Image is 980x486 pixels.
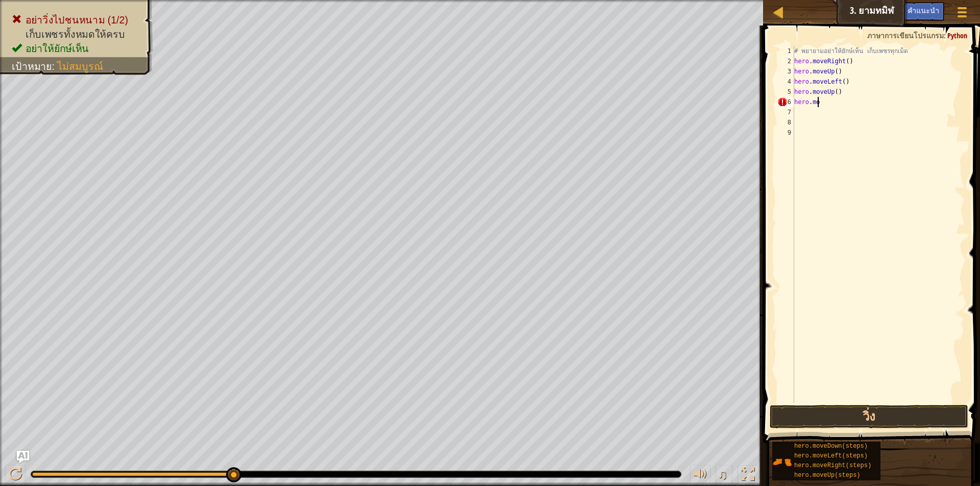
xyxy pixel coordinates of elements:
span: อย่าวิ่งไปชนหนาม (1/2) [26,14,128,25]
span: : [944,31,947,40]
button: Ask AI [875,2,902,21]
div: 6 [777,97,794,107]
li: เก็บเพชรทั้งหมดให้ครบ [12,27,142,41]
button: ♫ [716,465,733,486]
span: เป้าหมาย [12,61,52,72]
span: Python [947,31,967,40]
span: hero.moveRight(steps) [794,462,871,469]
div: 4 [777,76,794,87]
button: วิ่ง [770,405,968,428]
li: อย่าให้ยักษ์เห็น [12,41,142,56]
button: สลับเป็นเต็มจอ [738,465,758,486]
span: hero.moveLeft(steps) [794,452,868,459]
span: ภาษาการเขียนโปรแกรม [867,31,944,40]
li: อย่าวิ่งไปชนหนาม [12,13,142,27]
span: ♫ [718,467,728,482]
button: Ctrl + P: Play [5,465,26,486]
div: 5 [777,87,794,97]
span: อย่าให้ยักษ์เห็น [26,43,89,54]
div: 1 [777,46,794,56]
div: 3 [777,66,794,76]
span: Ask AI [880,6,897,15]
div: 2 [777,56,794,66]
span: hero.moveDown(steps) [794,443,868,450]
img: portrait.png [772,452,792,472]
div: 7 [777,107,794,117]
span: ไม่สมบูรณ์ [57,61,103,72]
button: แสดงเมนูเกมส์ [949,2,975,26]
span: : [52,61,58,72]
span: เก็บเพชรทั้งหมดให้ครบ [26,29,125,40]
span: hero.moveUp(steps) [794,472,861,479]
button: ปรับระดับเสียง [690,465,710,486]
span: คำแนะนำ [908,6,939,15]
div: 9 [777,127,794,138]
button: Ask AI [17,451,29,463]
div: 8 [777,117,794,127]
